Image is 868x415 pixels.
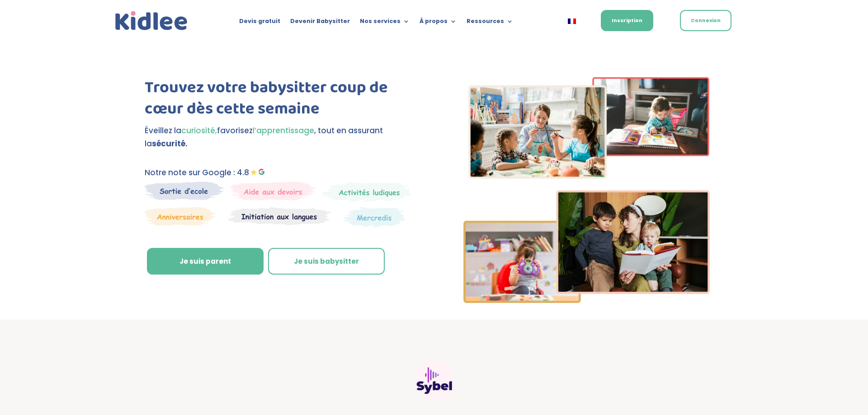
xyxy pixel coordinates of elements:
[467,18,513,28] a: Ressources
[420,18,457,28] a: À propos
[145,166,418,179] p: Notre note sur Google : 4.8
[344,207,405,228] img: Thematique
[290,18,350,28] a: Devenir Babysitter
[147,248,264,275] a: Je suis parent
[145,182,224,200] img: Sortie decole
[680,10,731,31] a: Connexion
[568,19,576,24] img: Français
[113,9,190,33] img: logo_kidlee_bleu
[601,10,653,31] a: Inscription
[228,207,331,226] img: Atelier thematique
[145,207,215,226] img: Anniversaire
[463,295,710,306] picture: Imgs-2
[145,77,418,124] h1: Trouvez votre babysitter coup de cœur dès cette semaine
[268,248,385,275] a: Je suis babysitter
[360,18,410,28] a: Nos services
[145,124,418,150] p: Éveillez la favorisez , tout en assurant la
[113,9,190,33] a: Kidlee Logo
[231,182,316,201] img: weekends
[239,18,280,28] a: Devis gratuit
[322,182,411,202] img: Mercredi
[253,125,314,136] span: l’apprentissage
[181,125,217,136] span: curiosité,
[152,138,188,149] strong: sécurité.
[414,361,454,401] img: Sybel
